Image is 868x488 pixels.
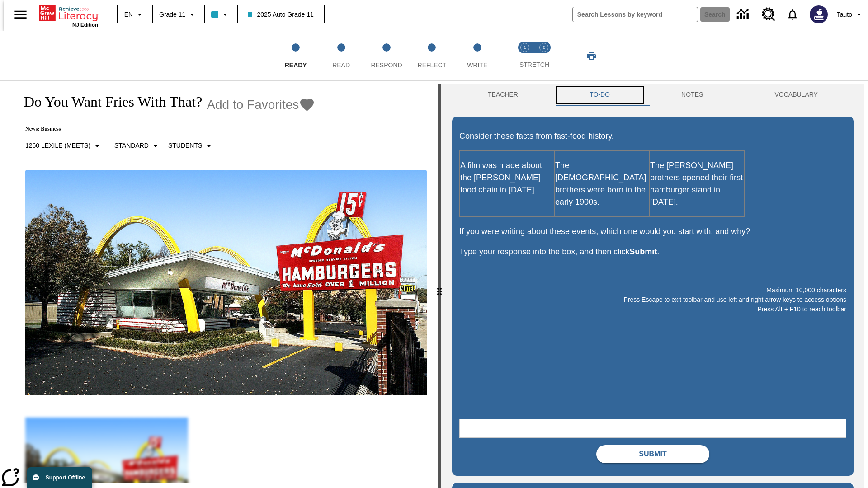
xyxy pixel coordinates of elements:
[39,3,98,28] div: Home
[22,138,106,154] button: Select Lexile, 1260 Lexile (Meets)
[629,247,657,256] strong: Submit
[451,31,504,80] button: Write step 5 of 5
[804,3,833,26] button: Select a new avatar
[459,246,846,258] p: Type your response into the box, and then click .
[159,10,185,19] span: Grade 11
[837,10,852,19] span: Tauto
[554,84,646,106] button: TO-DO
[459,130,846,142] p: Consider these facts from fast-food history.
[512,31,538,80] button: Stretch Read step 1 of 2
[72,22,98,28] span: NJ Edition
[810,5,828,23] img: Avatar
[156,6,201,23] button: Grade: Grade 11, Select a grade
[519,61,549,68] span: STRETCH
[7,1,34,28] button: Open side menu
[452,84,554,106] button: Teacher
[111,138,165,154] button: Scaffolds, Standard
[650,160,744,208] p: The [PERSON_NAME] brothers opened their first hamburger stand in [DATE].
[4,84,438,483] div: reading
[542,45,545,50] text: 2
[207,97,315,113] button: Add to Favorites - Do You Want Fries With That?
[460,160,554,196] p: A film was made about the [PERSON_NAME] food chain in [DATE].
[25,141,90,150] p: 1260 Lexile (Meets)
[124,10,133,19] span: EN
[577,47,606,64] button: Print
[207,98,299,112] span: Add to Favorites
[459,225,846,238] p: If you were writing about these events, which one would you start with, and why?
[269,31,322,80] button: Ready step 1 of 5
[441,84,864,488] div: activity
[531,31,557,80] button: Stretch Respond step 2 of 2
[555,160,649,208] p: The [DEMOGRAPHIC_DATA] brothers were born in the early 1900s.
[14,94,202,110] h1: Do You Want Fries With That?
[360,31,413,80] button: Respond step 3 of 5
[332,61,350,69] span: Read
[452,84,854,106] div: Instructional Panel Tabs
[438,84,441,488] div: Press Enter or Spacebar and then press right and left arrow keys to move the slider
[524,45,526,50] text: 1
[406,31,458,80] button: Reflect step 4 of 5
[573,7,698,22] input: search field
[14,126,315,132] p: News: Business
[285,61,307,69] span: Ready
[371,61,402,69] span: Respond
[756,2,781,27] a: Resource Center, Will open in new tab
[459,305,846,314] p: Press Alt + F10 to reach toolbar
[418,61,447,69] span: Reflect
[315,31,367,80] button: Read step 2 of 5
[467,61,487,69] span: Write
[208,6,234,23] button: Class color is light blue. Change class color
[833,6,868,23] button: Profile/Settings
[27,467,92,488] button: Support Offline
[596,445,709,463] button: Submit
[646,84,739,106] button: NOTES
[731,2,756,27] a: Data Center
[781,3,804,26] a: Notifications
[46,474,85,481] span: Support Offline
[25,170,427,396] img: One of the first McDonald's stores, with the iconic red sign and golden arches.
[4,7,132,15] body: Maximum 10,000 characters Press Escape to exit toolbar and use left and right arrow keys to acces...
[459,295,846,305] p: Press Escape to exit toolbar and use left and right arrow keys to access options
[248,10,313,19] span: 2025 Auto Grade 11
[165,138,218,154] button: Select Student
[114,141,149,150] p: Standard
[168,141,202,150] p: Students
[739,84,854,106] button: VOCABULARY
[120,6,149,23] button: Language: EN, Select a language
[459,286,846,295] p: Maximum 10,000 characters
